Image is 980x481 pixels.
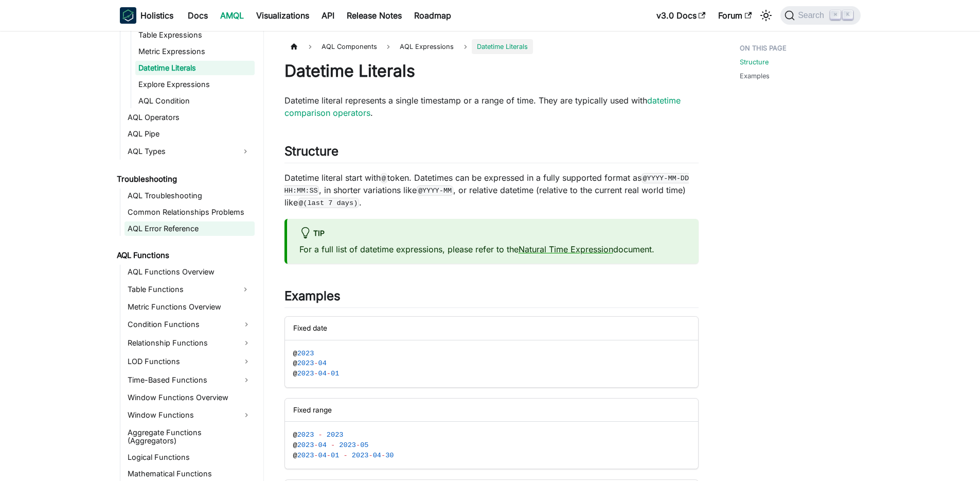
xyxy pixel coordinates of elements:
a: v3.0 Docs [650,7,712,24]
a: Datetime Literals [135,61,255,75]
button: Expand sidebar category 'Table Functions' [236,281,255,298]
span: - [314,452,318,459]
span: 2023 [297,452,314,459]
span: 30 [385,452,394,459]
span: Datetime Literals [472,39,533,54]
a: AQL Operators [124,110,255,125]
span: 2023 [297,370,314,377]
a: Window Functions [124,407,255,423]
span: @ [293,431,297,439]
button: Switch between dark and light mode (currently light mode) [758,7,774,24]
a: Common Relationships Problems [124,205,255,219]
span: - [314,441,318,449]
span: @ [293,350,297,357]
nav: Docs sidebar [110,31,264,481]
nav: Breadcrumbs [284,39,699,54]
kbd: ⌘ [830,10,841,20]
span: AQL Components [316,39,382,54]
a: Forum [712,7,758,24]
code: @(last 7 days) [298,198,359,208]
div: tip [299,227,686,240]
span: @ [293,452,297,459]
span: 2023 [339,441,356,449]
a: AQL Pipe [124,127,255,141]
span: - [314,359,318,367]
a: Explore Expressions [135,77,255,92]
p: Datetime literal start with token. Datetimes can be expressed in a fully supported format as , in... [284,171,699,209]
a: Logical Functions [124,450,255,465]
a: AMQL [214,7,250,24]
span: @ [293,370,297,377]
button: Expand sidebar category 'AQL Types' [236,143,255,160]
span: 2023 [352,452,369,459]
a: AQL Condition [135,94,255,108]
span: @ [293,359,297,367]
span: 04 [318,452,326,459]
span: 04 [373,452,381,459]
a: Table Functions [124,281,236,298]
a: AQL Types [124,143,236,160]
span: 2023 [297,431,314,439]
span: 2023 [297,350,314,357]
span: 01 [331,452,339,459]
a: AQL Functions [114,248,255,263]
h1: Datetime Literals [284,61,699,81]
span: 01 [331,370,339,377]
span: 04 [318,359,326,367]
a: API [315,7,341,24]
span: - [318,431,322,439]
span: AQL Expressions [400,43,454,50]
span: - [327,452,331,459]
a: AQL Expressions [395,39,459,54]
h2: Structure [284,144,699,163]
span: - [356,441,360,449]
a: Metric Expressions [135,44,255,59]
span: 04 [318,370,326,377]
span: Search [795,11,830,20]
a: Structure [740,57,769,67]
p: For a full list of datetime expressions, please refer to the document. [299,243,686,255]
a: Roadmap [408,7,457,24]
div: Fixed date [285,317,698,340]
div: Fixed range [285,399,698,422]
a: Release Notes [341,7,408,24]
code: @ [381,173,387,183]
span: - [327,370,331,377]
span: 2023 [327,431,344,439]
img: Holistics [120,7,136,24]
p: Datetime literal represents a single timestamp or a range of time. They are typically used with . [284,94,699,119]
span: 2023 [297,441,314,449]
a: Time-Based Functions [124,372,255,388]
span: - [343,452,347,459]
b: Holistics [140,9,173,22]
a: Relationship Functions [124,335,255,351]
a: Window Functions Overview [124,390,255,405]
a: Natural Time Expression [519,244,613,254]
a: Condition Functions [124,316,255,333]
a: Metric Functions Overview [124,300,255,314]
a: HolisticsHolistics [120,7,173,24]
code: @YYYY-MM [417,185,453,196]
a: Aggregate Functions (Aggregators) [124,425,255,448]
span: 05 [360,441,368,449]
a: Docs [182,7,214,24]
h2: Examples [284,288,699,308]
a: Table Expressions [135,28,255,42]
a: AQL Error Reference [124,221,255,236]
span: - [314,370,318,377]
a: Home page [284,39,304,54]
a: Visualizations [250,7,315,24]
span: @ [293,441,297,449]
a: Troubleshooting [114,172,255,186]
span: - [368,452,372,459]
button: Search (Command+K) [780,6,860,25]
a: AQL Functions Overview [124,265,255,279]
span: - [331,441,335,449]
span: - [381,452,385,459]
a: Examples [740,71,770,81]
a: LOD Functions [124,353,255,370]
a: AQL Troubleshooting [124,188,255,203]
a: Mathematical Functions [124,467,255,481]
kbd: K [843,10,853,20]
span: 2023 [297,359,314,367]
